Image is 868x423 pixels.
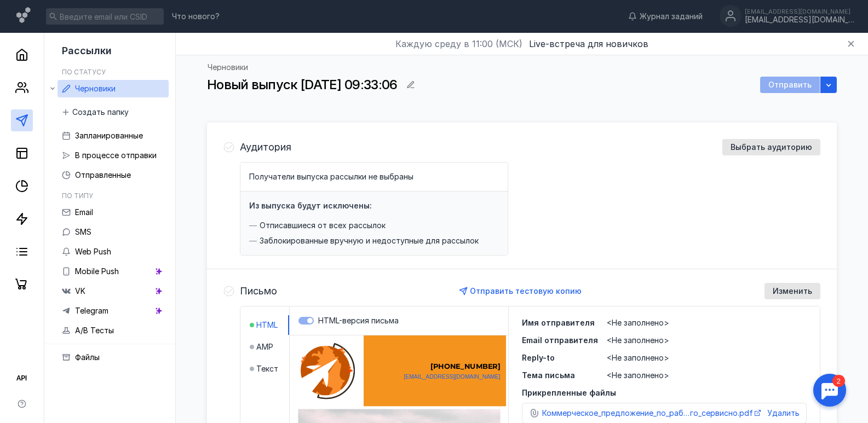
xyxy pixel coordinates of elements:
[745,15,854,25] div: [EMAIL_ADDRESS][DOMAIN_NAME]
[75,306,108,315] span: Telegram
[240,286,277,297] h4: Письмо
[767,408,800,418] span: Удалить
[623,11,708,22] a: Журнал заданий
[72,108,129,117] span: Создать папку
[58,80,169,97] a: Черновики
[542,408,761,419] a: Коммерческое_предложение_по_работе_с_турагентами_от_Самарского_сервисно.pdf
[395,37,522,50] span: Каждую среду в 11:00 (МСК)
[773,287,812,296] span: Изменить
[58,302,169,320] a: Telegram
[767,408,800,419] button: Удалить
[75,150,157,160] span: В процессе отправки
[260,235,479,246] span: Заблокированные вручную и недоступные для рассылок
[75,326,114,335] span: A/B Тесты
[522,370,575,380] span: Тема письма
[455,283,587,299] button: Отправить тестовую копию
[208,63,248,71] a: Черновики
[256,341,273,352] span: AMP
[745,8,854,15] div: [EMAIL_ADDRESS][DOMAIN_NAME]
[46,8,164,25] input: Введите email или CSID
[75,170,131,179] span: Отправленные
[62,45,112,56] span: Рассылки
[75,286,85,295] span: VK
[260,220,386,231] span: Отписавшиеся от всех рассылок
[58,263,169,280] a: Mobile Push
[764,283,820,299] button: Изменить
[529,38,648,49] span: Live-встреча для новичков
[75,247,111,256] span: Web Push
[75,84,116,93] span: Черновики
[166,13,225,20] a: Что нового?
[58,147,169,164] a: В процессе отправки
[731,143,812,152] span: Выбрать аудиторию
[62,192,93,200] h5: По типу
[75,352,100,362] span: Файлы
[58,204,169,221] a: Email
[607,370,669,380] span: <Не заполнено>
[25,7,37,19] div: 2
[722,139,820,155] button: Выбрать аудиторию
[58,127,169,144] a: Запланированные
[318,316,399,325] span: HTML-версия письма
[607,335,669,345] span: <Не заполнено>
[249,201,372,210] h4: Из выпуска будут исключены:
[522,353,555,362] span: Reply-to
[256,320,278,331] span: HTML
[58,166,169,184] a: Отправленные
[58,349,169,366] a: Файлы
[75,131,143,140] span: Запланированные
[75,266,119,276] span: Mobile Push
[640,11,703,22] span: Журнал заданий
[58,243,169,260] a: Web Push
[58,322,169,339] a: A/B Тесты
[522,387,807,398] span: Прикрепленные файлы
[542,408,690,419] span: Коммерческое_предложение_по_работе_с_турагентами_от_Самарско
[249,172,413,181] span: Получатели выпуска рассылки не выбраны
[529,37,648,50] button: Live-встреча для новичков
[58,282,169,300] a: VK
[207,77,397,92] span: Новый выпуск [DATE] 09:33:06
[75,207,93,217] span: Email
[172,13,220,20] span: Что нового?
[522,318,595,327] span: Имя отправителя
[75,227,91,236] span: SMS
[58,104,134,120] button: Создать папку
[256,363,278,374] span: Текст
[607,353,669,362] span: <Не заполнено>
[62,68,106,76] h5: По статусу
[58,223,169,241] a: SMS
[240,142,291,153] h4: Аудитория
[690,408,753,419] span: го_сервисно.pdf
[607,318,669,327] span: <Не заполнено>
[522,335,598,345] span: Email отправителя
[470,286,582,295] span: Отправить тестовую копию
